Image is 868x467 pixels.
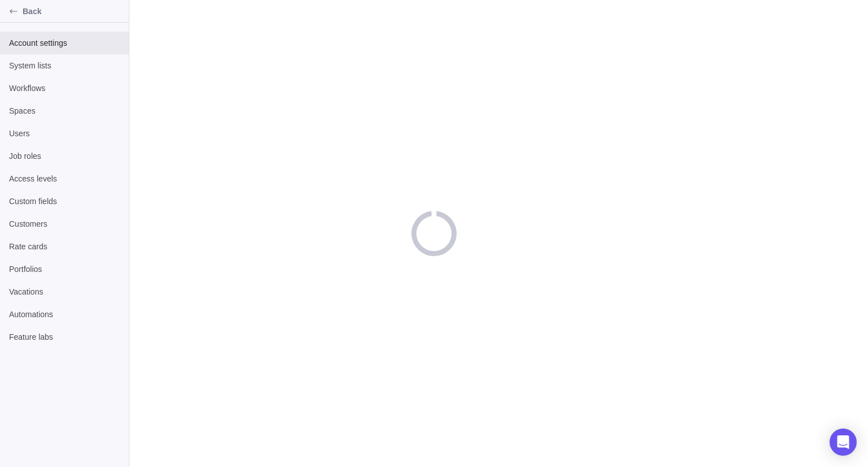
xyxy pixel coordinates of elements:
div: Open Intercom Messenger [830,429,857,456]
span: Feature labs [9,331,120,343]
span: Job roles [9,150,120,162]
span: Access levels [9,173,120,184]
span: Custom fields [9,196,120,207]
span: Users [9,128,120,139]
span: Spaces [9,105,120,116]
span: Automations [9,309,120,320]
span: Vacations [9,286,120,297]
span: Customers [9,218,120,230]
span: Back [23,6,124,17]
div: loading [411,211,457,256]
span: System lists [9,60,120,71]
span: Workflows [9,83,120,94]
span: Portfolios [9,263,120,275]
span: Rate cards [9,241,120,252]
span: Account settings [9,37,120,49]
